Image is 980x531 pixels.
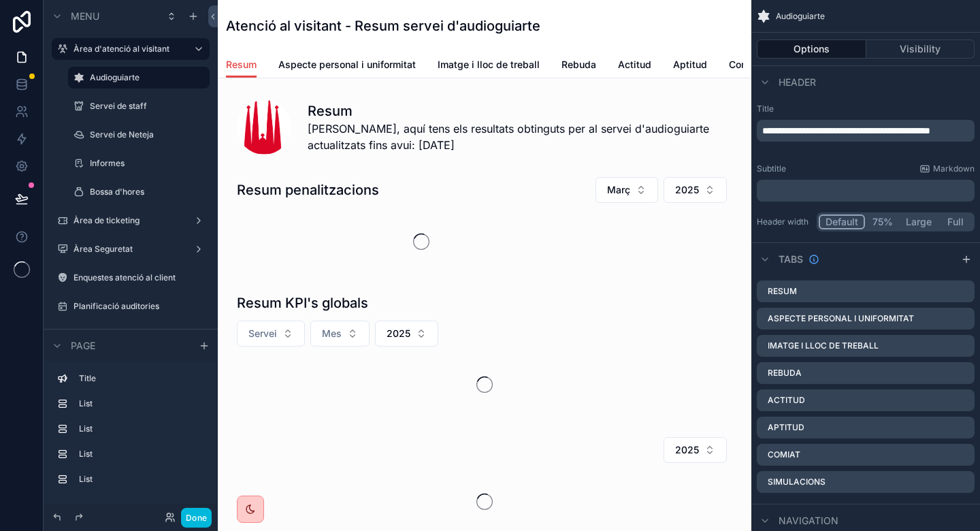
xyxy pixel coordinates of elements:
[768,368,802,379] label: Rebuda
[79,398,199,409] label: List
[618,52,651,80] a: Actitud
[79,474,199,485] label: List
[79,449,199,460] label: List
[90,101,201,112] label: Servei de staff
[919,163,975,174] a: Markdown
[819,214,865,229] button: Default
[768,395,805,406] label: Actitud
[561,58,596,71] span: Rebuda
[438,58,540,71] span: Imatge i lloc de treball
[673,58,707,71] span: Aptitud
[44,361,218,504] div: scrollable content
[900,214,938,229] button: Large
[729,58,761,71] span: Comiat
[71,10,99,23] span: Menu
[779,76,816,89] span: Header
[933,163,975,174] span: Markdown
[73,272,201,283] label: Enquestes atenció al client
[226,52,257,78] a: Resum
[438,52,540,80] a: Imatge i lloc de treball
[779,253,803,266] span: Tabs
[181,508,212,528] button: Done
[73,215,182,226] label: Àrea de ticketing
[90,129,201,140] label: Servei de Neteja
[79,423,199,434] label: List
[226,16,540,35] h1: Atenció al visitant - Resum servei d'audioguiarte
[757,163,786,174] label: Subtitle
[561,52,596,80] a: Rebuda
[866,39,975,59] button: Visibility
[73,301,201,312] label: Planificació auditories
[90,187,201,197] label: Bossa d'hores
[757,120,975,142] div: scrollable content
[768,477,826,487] label: Simulacions
[757,180,975,202] div: scrollable content
[73,244,182,255] label: Àrea Seguretat
[618,58,651,71] span: Actitud
[776,11,825,22] span: Audioguiarte
[757,39,866,59] button: Options
[278,58,416,71] span: Aspecte personal i uniformitat
[278,52,416,80] a: Aspecte personal i uniformitat
[757,216,811,227] label: Header width
[757,103,975,114] label: Title
[865,214,900,229] button: 75%
[73,44,182,54] label: Àrea d'atenció al visitant
[90,72,201,83] label: Audioguiarte
[768,286,797,297] label: Resum
[673,52,707,80] a: Aptitud
[79,373,199,384] label: Title
[226,58,257,71] span: Resum
[71,339,95,353] span: Page
[729,52,761,80] a: Comiat
[768,313,914,324] label: Aspecte personal i uniformitat
[90,158,201,169] label: Informes
[938,214,973,229] button: Full
[768,422,804,433] label: Aptitud
[768,340,879,351] label: Imatge i lloc de treball
[768,449,800,460] label: Comiat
